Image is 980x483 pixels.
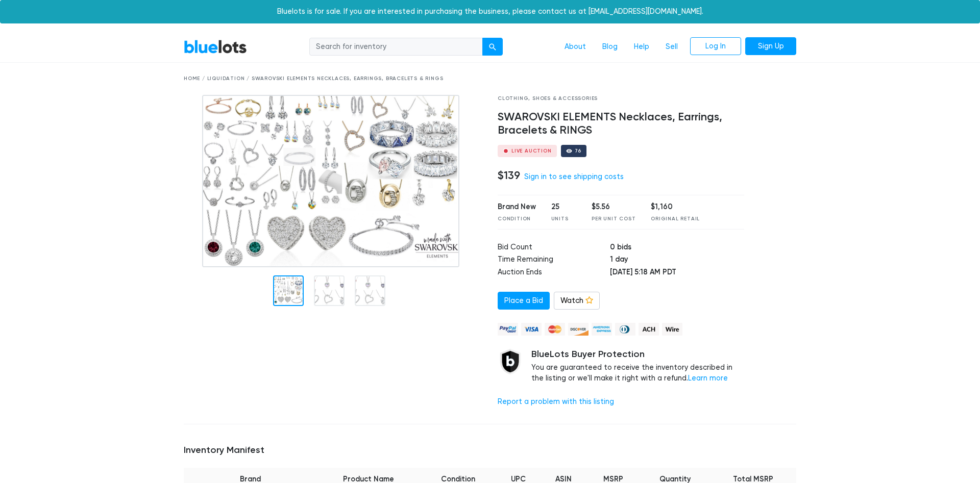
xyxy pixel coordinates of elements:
td: [DATE] 5:18 AM PDT [610,267,744,279]
td: Bid Count [498,242,610,255]
td: 1 day [610,254,744,267]
img: ach-b7992fed28a4f97f893c574229be66187b9afb3f1a8d16a4691d3d3140a8ab00.png [639,323,659,336]
td: 0 bids [610,242,744,255]
div: $1,160 [651,201,700,213]
img: american_express-ae2a9f97a040b4b41f6397f7637041a5861d5f99d0716c09922aba4e24c8547d.png [592,323,612,336]
img: visa-79caf175f036a155110d1892330093d4c38f53c55c9ec9e2c3a54a56571784bb.png [521,323,542,336]
img: paypal_credit-80455e56f6e1299e8d57f40c0dcee7b8cd4ae79b9eccbfc37e2480457ba36de9.png [498,323,518,336]
div: Units [551,215,577,223]
a: Blog [594,37,626,57]
img: mastercard-42073d1d8d11d6635de4c079ffdb20a4f30a903dc55d1612383a1b395dd17f39.png [545,323,565,336]
h4: $139 [498,169,520,182]
div: 76 [575,148,582,154]
input: Search for inventory [309,38,483,56]
a: Sign in to see shipping costs [524,172,624,181]
td: Auction Ends [498,267,610,279]
img: diners_club-c48f30131b33b1bb0e5d0e2dbd43a8bea4cb12cb2961413e2f4250e06c020426.png [615,323,635,336]
a: Sign Up [745,37,796,56]
h5: BlueLots Buyer Protection [531,349,744,360]
div: You are guaranteed to receive the inventory described in the listing or we'll make it right with ... [531,349,744,384]
div: 25 [551,201,577,213]
img: wire-908396882fe19aaaffefbd8e17b12f2f29708bd78693273c0e28e3a24408487f.png [662,323,682,336]
a: Learn more [688,374,728,383]
div: Home / Liquidation / SWAROVSKI ELEMENTS Necklaces, Earrings, Bracelets & RINGS [184,75,796,83]
h4: SWAROVSKI ELEMENTS Necklaces, Earrings, Bracelets & RINGS [498,111,744,137]
a: Watch [554,292,600,310]
h5: Inventory Manifest [184,445,796,456]
a: About [556,37,594,57]
td: Time Remaining [498,254,610,267]
div: Per Unit Cost [592,215,635,223]
img: discover-82be18ecfda2d062aad2762c1ca80e2d36a4073d45c9e0ffae68cd515fbd3d32.png [568,323,589,336]
div: Brand New [498,201,536,213]
div: Original Retail [651,215,700,223]
a: Place a Bid [498,292,550,310]
div: Clothing, Shoes & Accessories [498,95,744,103]
a: Help [626,37,657,57]
img: 9c02e030-718d-4316-97ef-101b1b3fb52d-1750375936.png [202,95,459,267]
a: Log In [690,37,741,56]
div: $5.56 [592,201,635,213]
div: Live Auction [511,148,552,154]
img: buyer_protection_shield-3b65640a83011c7d3ede35a8e5a80bfdfaa6a97447f0071c1475b91a4b0b3d01.png [498,349,523,374]
a: BlueLots [184,39,247,54]
a: Sell [657,37,686,57]
div: Condition [498,215,536,223]
a: Report a problem with this listing [498,397,614,406]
